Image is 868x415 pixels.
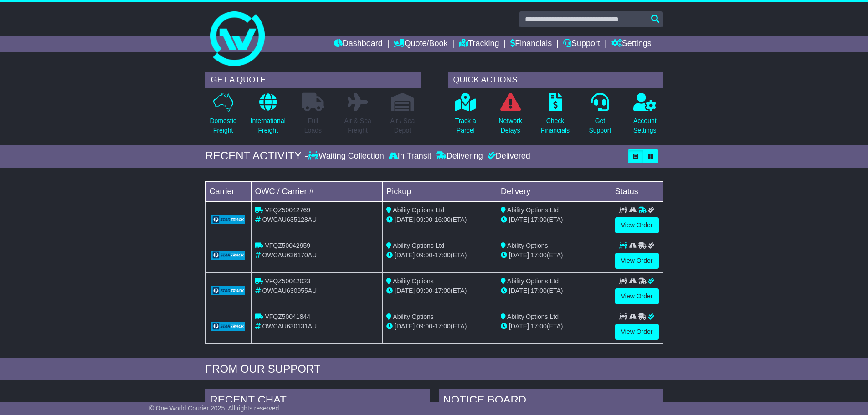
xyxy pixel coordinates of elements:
[501,322,607,331] div: (ETA)
[507,242,548,249] span: Ability Options
[395,251,415,259] span: [DATE]
[386,215,493,225] div: - (ETA)
[501,215,607,225] div: (ETA)
[540,92,570,140] a: CheckFinancials
[205,363,663,376] div: FROM OUR SUPPORT
[509,287,529,294] span: [DATE]
[497,181,611,201] td: Delivery
[262,323,317,330] span: OWCAU630131AU
[386,251,493,260] div: - (ETA)
[308,151,386,161] div: Waiting Collection
[395,323,415,330] span: [DATE]
[393,206,444,214] span: Ability Options Ltd
[611,181,663,201] td: Status
[334,36,383,52] a: Dashboard
[205,149,308,163] div: RECENT ACTIVITY -
[434,151,485,161] div: Delivering
[390,116,415,135] p: Air / Sea Depot
[531,216,547,223] span: 17:00
[386,322,493,331] div: - (ETA)
[211,251,246,260] img: GetCarrierServiceLogo
[507,313,559,320] span: Ability Options Ltd
[262,287,317,294] span: OWCAU630955AU
[501,286,607,296] div: (ETA)
[510,36,552,52] a: Financials
[509,216,529,223] span: [DATE]
[416,251,432,259] span: 09:00
[501,251,607,260] div: (ETA)
[262,251,317,259] span: OWCAU636170AU
[615,324,659,340] a: View Order
[498,116,522,135] p: Network Delays
[211,286,246,295] img: GetCarrierServiceLogo
[633,116,657,135] p: Account Settings
[416,287,432,294] span: 09:00
[262,216,317,223] span: OWCAU635128AU
[588,92,611,140] a: GetSupport
[211,215,246,224] img: GetCarrierServiceLogo
[393,242,444,249] span: Ability Options Ltd
[386,286,493,296] div: - (ETA)
[149,405,281,412] span: © One World Courier 2025. All rights reserved.
[395,287,415,294] span: [DATE]
[393,313,433,320] span: Ability Options
[344,116,371,135] p: Air & Sea Freight
[205,181,251,201] td: Carrier
[615,253,659,269] a: View Order
[507,206,559,214] span: Ability Options Ltd
[205,389,430,414] div: RECENT CHAT
[448,72,663,88] div: QUICK ACTIONS
[485,151,530,161] div: Delivered
[459,36,499,52] a: Tracking
[209,92,236,140] a: DomesticFreight
[395,216,415,223] span: [DATE]
[435,216,451,223] span: 16:00
[498,92,522,140] a: NetworkDelays
[265,277,310,285] span: VFQZ50042023
[439,389,663,414] div: NOTICE BOARD
[435,251,451,259] span: 17:00
[615,288,659,304] a: View Order
[250,92,286,140] a: InternationalFreight
[302,116,324,135] p: Full Loads
[563,36,600,52] a: Support
[589,116,611,135] p: Get Support
[435,287,451,294] span: 17:00
[386,151,434,161] div: In Transit
[455,116,476,135] p: Track a Parcel
[265,242,310,249] span: VFQZ50042959
[251,181,383,201] td: OWC / Carrier #
[265,313,310,320] span: VFQZ50041844
[541,116,570,135] p: Check Financials
[531,323,547,330] span: 17:00
[393,277,433,285] span: Ability Options
[507,277,559,285] span: Ability Options Ltd
[205,72,421,88] div: GET A QUOTE
[455,92,477,140] a: Track aParcel
[211,322,246,331] img: GetCarrierServiceLogo
[210,116,236,135] p: Domestic Freight
[416,216,432,223] span: 09:00
[383,181,497,201] td: Pickup
[611,36,652,52] a: Settings
[531,251,547,259] span: 17:00
[509,323,529,330] span: [DATE]
[509,251,529,259] span: [DATE]
[394,36,447,52] a: Quote/Book
[633,92,657,140] a: AccountSettings
[615,217,659,233] a: View Order
[531,287,547,294] span: 17:00
[435,323,451,330] span: 17:00
[265,206,310,214] span: VFQZ50042769
[416,323,432,330] span: 09:00
[251,116,286,135] p: International Freight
